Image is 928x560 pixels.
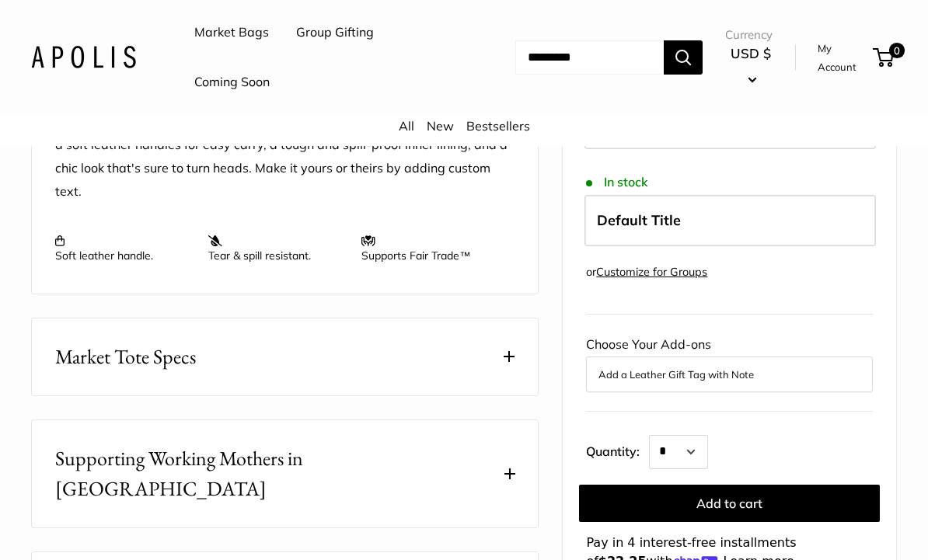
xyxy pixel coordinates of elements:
span: 0 [889,43,905,58]
button: Search [664,40,703,75]
button: Add to cart [579,485,880,523]
p: Soft leather handle. [55,235,193,263]
div: or [586,263,707,284]
a: My Account [818,39,867,77]
div: Choose Your Add-ons [586,334,873,393]
a: All [399,118,414,134]
span: Default Title [597,213,681,231]
span: Market Tote Specs [55,343,196,373]
a: New [427,118,454,134]
button: Add a Leather Gift Tag with Note [598,366,860,384]
a: Coming Soon [194,71,270,94]
p: Tear & spill resistant. [208,235,346,263]
a: Market Bags [194,21,269,44]
button: Supporting Working Mothers in [GEOGRAPHIC_DATA] [32,421,538,528]
button: USD $ [725,41,776,91]
input: Search... [515,40,664,75]
p: Supports Fair Trade™ [361,235,499,263]
span: Supporting Working Mothers in [GEOGRAPHIC_DATA] [55,444,497,505]
a: Bestsellers [466,118,530,134]
img: Apolis [31,46,136,68]
span: Currency [725,24,776,46]
span: In stock [586,176,647,190]
button: Market Tote Specs [32,319,538,396]
a: Group Gifting [296,21,374,44]
span: USD $ [731,45,771,61]
label: Quantity: [586,431,649,470]
a: 0 [874,48,894,67]
label: Default Title [584,197,876,248]
p: Get everything done with The Market Bag. This best-selling large bag features a soft leather hand... [55,111,515,204]
a: Customize for Groups [596,266,707,280]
